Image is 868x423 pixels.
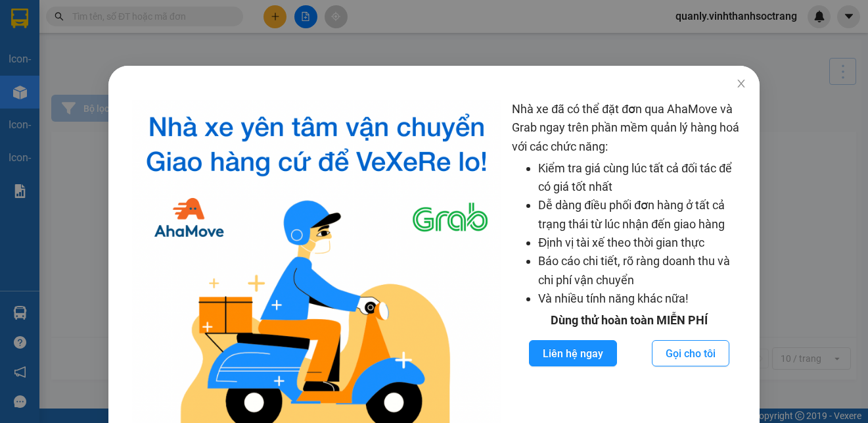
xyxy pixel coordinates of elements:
div: Dùng thử hoàn toàn MIỄN PHÍ [512,311,746,330]
li: Định vị tài xế theo thời gian thực [538,234,746,252]
li: Và nhiều tính năng khác nữa! [538,289,746,308]
li: Báo cáo chi tiết, rõ ràng doanh thu và chi phí vận chuyển [538,252,746,289]
span: Gọi cho tôi [666,345,716,362]
button: Gọi cho tôi [652,340,729,366]
span: Liên hệ ngay [543,345,603,362]
li: Kiểm tra giá cùng lúc tất cả đối tác để có giá tốt nhất [538,159,746,197]
li: Dễ dàng điều phối đơn hàng ở tất cả trạng thái từ lúc nhận đến giao hàng [538,196,746,234]
button: Liên hệ ngay [529,340,617,366]
button: Close [723,66,760,103]
span: close [736,78,746,89]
